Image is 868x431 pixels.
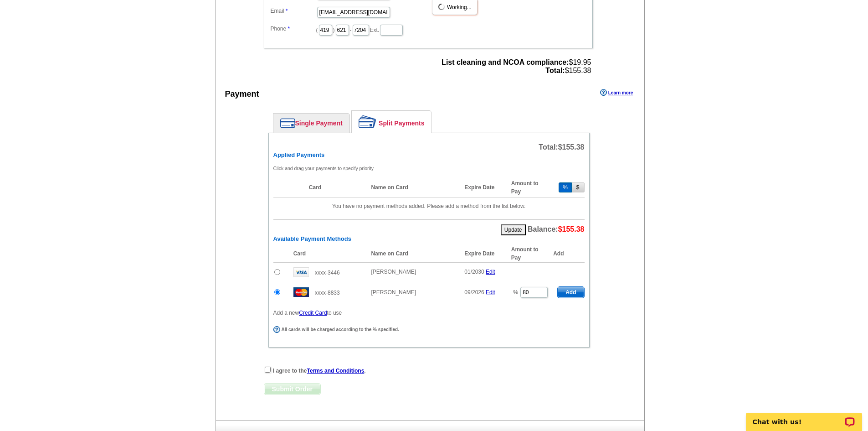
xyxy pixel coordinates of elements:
[352,111,431,133] a: Split Payments
[501,224,526,235] button: Update
[366,178,460,197] th: Name on Card
[464,269,484,275] span: 01/2030
[271,7,316,15] label: Email
[558,225,585,233] span: $155.38
[273,368,366,374] strong: I agree to the .
[371,289,416,296] span: [PERSON_NAME]
[438,3,445,10] img: loading...
[366,245,460,263] th: Name on Card
[460,178,506,197] th: Expire Date
[273,164,585,172] p: Click and drag your payments to specify priority
[507,178,553,197] th: Amount to Pay
[464,289,484,296] span: 09/2026
[559,182,572,192] button: %
[600,89,633,96] a: Learn more
[442,58,569,66] strong: List cleaning and NCOA compliance:
[280,118,295,128] img: single-payment.png
[460,245,506,263] th: Expire Date
[307,368,365,374] a: Terms and Conditions
[304,178,367,197] th: Card
[507,245,553,263] th: Amount to Pay
[273,151,585,159] h6: Applied Payments
[289,245,367,263] th: Card
[513,289,518,296] span: %
[539,143,584,151] span: Total:
[553,245,584,263] th: Add
[442,58,591,75] span: $19.95 $155.38
[273,114,349,133] a: Single Payment
[268,22,588,36] dd: ( ) - Ext.
[558,143,585,151] span: $155.38
[557,286,584,298] button: Add
[359,115,376,128] img: split-payment.png
[293,267,309,277] img: visa.gif
[558,287,584,298] span: Add
[486,269,495,275] a: Edit
[264,384,320,395] span: Submit Order
[315,270,340,276] span: xxxx-3446
[273,309,585,317] p: Add a new to use
[572,182,585,192] button: $
[273,235,585,243] h6: Available Payment Methods
[225,88,259,100] div: Payment
[299,310,327,316] a: Credit Card
[740,402,868,431] iframe: LiveChat chat widget
[273,326,582,333] div: All cards will be charged according to the % specified.
[486,289,495,296] a: Edit
[293,287,309,297] img: mast.gif
[273,197,585,215] td: You have no payment methods added. Please add a method from the list below.
[528,225,585,233] span: Balance:
[371,269,416,275] span: [PERSON_NAME]
[545,67,565,74] strong: Total:
[315,290,340,296] span: xxxx-8833
[271,25,316,33] label: Phone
